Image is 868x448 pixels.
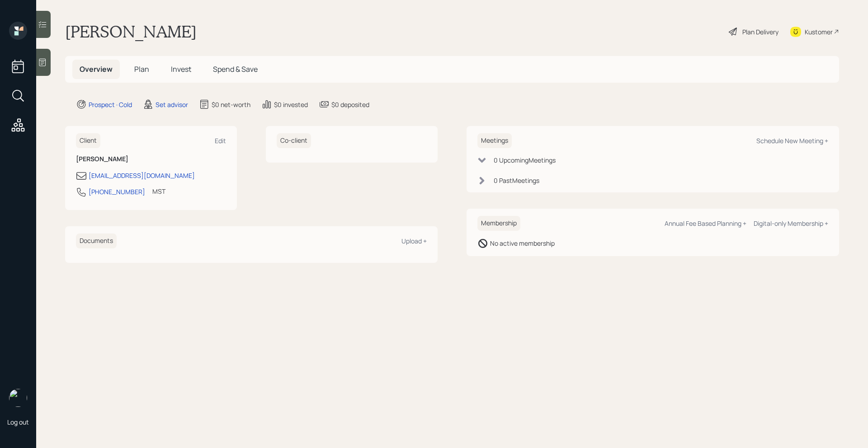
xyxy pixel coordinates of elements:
[89,187,145,196] div: [PHONE_NUMBER]
[754,219,828,228] div: Digital-only Membership +
[9,389,27,407] img: retirable_logo.png
[76,133,100,148] h6: Client
[212,100,250,109] div: $0 net-worth
[89,100,132,109] div: Prospect · Cold
[665,219,746,228] div: Annual Fee Based Planning +
[274,100,308,109] div: $0 invested
[89,171,195,180] div: [EMAIL_ADDRESS][DOMAIN_NAME]
[76,155,226,163] h6: [PERSON_NAME]
[742,27,778,37] div: Plan Delivery
[171,64,191,74] span: Invest
[134,64,149,74] span: Plan
[277,133,311,148] h6: Co-client
[756,136,828,145] div: Schedule New Meeting +
[494,176,539,185] div: 0 Past Meeting s
[80,64,113,74] span: Overview
[477,216,520,231] h6: Membership
[7,418,29,426] div: Log out
[76,233,117,248] h6: Documents
[490,238,555,248] div: No active membership
[805,27,833,37] div: Kustomer
[215,136,226,145] div: Edit
[156,100,188,109] div: Set advisor
[494,155,556,165] div: 0 Upcoming Meeting s
[477,133,512,148] h6: Meetings
[331,100,369,109] div: $0 deposited
[401,237,427,245] div: Upload +
[152,187,165,196] div: MST
[65,22,197,42] h1: [PERSON_NAME]
[213,64,258,74] span: Spend & Save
